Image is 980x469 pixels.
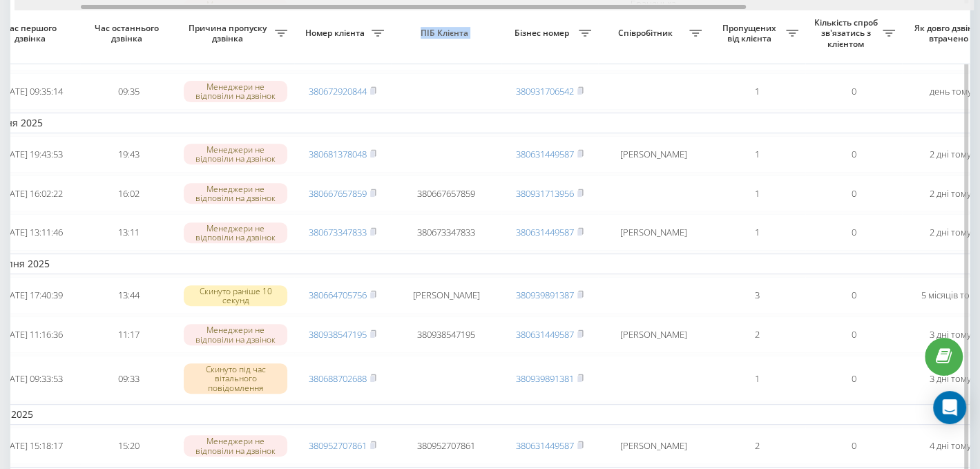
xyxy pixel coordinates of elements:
a: 380952707861 [309,439,367,452]
div: Скинуто раніше 10 секунд [184,285,287,306]
a: 380631449587 [516,148,574,160]
div: Open Intercom Messenger [933,391,966,424]
td: [PERSON_NAME] [598,136,709,173]
a: 380631449587 [516,226,574,238]
td: 15:20 [80,428,177,464]
td: 1 [709,214,805,251]
td: 09:35 [80,73,177,110]
td: 19:43 [80,136,177,173]
td: 0 [805,73,902,110]
a: 380664705756 [309,289,367,301]
td: 0 [805,356,902,401]
div: Менеджери не відповіли на дзвінок [184,324,287,345]
td: 11:17 [80,316,177,353]
span: Номер клієнта [301,28,372,39]
td: [PERSON_NAME] [598,428,709,464]
a: 380667657859 [309,187,367,200]
td: 2 [709,316,805,353]
a: 380631449587 [516,439,574,452]
span: Час останнього дзвінка [91,23,166,44]
td: 0 [805,277,902,314]
td: 380938547195 [391,316,501,353]
td: 380952707861 [391,428,501,464]
span: Пропущених від клієнта [715,23,786,44]
div: Менеджери не відповіли на дзвінок [184,183,287,204]
span: Співробітник [605,28,689,39]
td: 09:33 [80,356,177,401]
a: 380931713956 [516,187,574,200]
td: [PERSON_NAME] [598,316,709,353]
td: 1 [709,73,805,110]
td: 0 [805,175,902,212]
span: Бізнес номер [508,28,579,39]
td: 0 [805,428,902,464]
td: [PERSON_NAME] [391,277,501,314]
div: Менеджери не відповіли на дзвінок [184,81,287,102]
td: 380667657859 [391,175,501,212]
a: 380688702688 [309,372,367,385]
span: ПІБ Клієнта [403,28,490,39]
span: Причина пропуску дзвінка [184,23,275,44]
a: 380672920844 [309,85,367,97]
div: Скинуто під час вітального повідомлення [184,363,287,394]
td: 1 [709,175,805,212]
td: 3 [709,277,805,314]
td: 1 [709,356,805,401]
a: 380939891387 [516,289,574,301]
a: 380939891381 [516,372,574,385]
a: 380673347833 [309,226,367,238]
td: 380673347833 [391,214,501,251]
a: 380631449587 [516,328,574,341]
td: 1 [709,136,805,173]
span: Кількість спроб зв'язатись з клієнтом [812,17,883,50]
td: 13:44 [80,277,177,314]
td: 13:11 [80,214,177,251]
div: Менеджери не відповіли на дзвінок [184,144,287,164]
td: 16:02 [80,175,177,212]
td: 0 [805,214,902,251]
td: [PERSON_NAME] [598,214,709,251]
div: Менеджери не відповіли на дзвінок [184,435,287,456]
div: Менеджери не відповіли на дзвінок [184,222,287,243]
td: 0 [805,136,902,173]
td: 0 [805,316,902,353]
td: 2 [709,428,805,464]
a: 380681378048 [309,148,367,160]
a: 380931706542 [516,85,574,97]
a: 380938547195 [309,328,367,341]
